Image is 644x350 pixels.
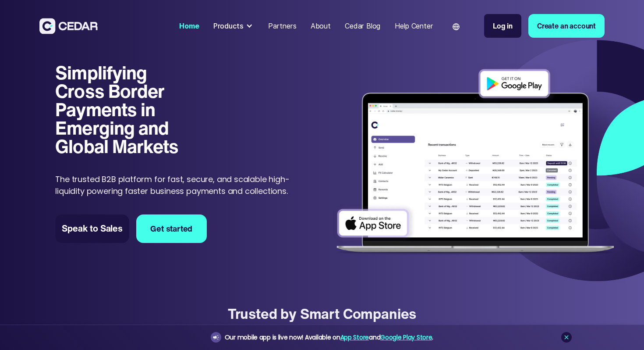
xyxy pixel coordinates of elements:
[55,173,295,197] p: The trusted B2B platform for fast, secure, and scalable high-liquidity powering faster business p...
[268,21,297,31] div: Partners
[213,21,244,31] div: Products
[55,64,199,156] h1: Simplifying Cross Border Payments in Emerging and Global Markets
[528,14,605,38] a: Create an account
[453,23,460,30] img: world icon
[493,21,513,31] div: Log in
[55,214,129,243] a: Speak to Sales
[391,16,437,36] a: Help Center
[179,21,199,31] div: Home
[176,16,202,36] a: Home
[265,16,300,36] a: Partners
[330,64,621,261] img: Dashboard of transactions
[341,16,384,36] a: Cedar Blog
[395,21,433,31] div: Help Center
[484,14,521,38] a: Log in
[210,17,258,35] div: Products
[311,21,331,31] div: About
[136,214,207,243] a: Get started
[345,21,380,31] div: Cedar Blog
[307,16,334,36] a: About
